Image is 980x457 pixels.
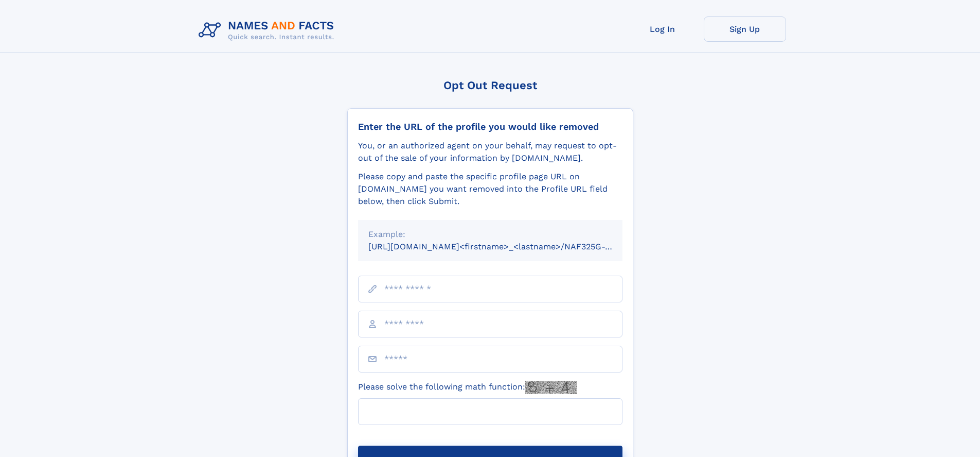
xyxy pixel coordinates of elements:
[368,242,642,251] small: [URL][DOMAIN_NAME]<firstname>_<lastname>/NAF325G-xxxxxxxx
[358,121,622,132] div: Enter the URL of the profile you would like removed
[347,79,633,92] div: Opt Out Request
[358,171,622,208] div: Please copy and paste the specific profile page URL on [DOMAIN_NAME] you want removed into the Pr...
[368,228,612,241] div: Example:
[194,16,343,44] img: Logo Names and Facts
[704,16,786,42] a: Sign Up
[358,140,622,164] div: You, or an authorized agent on your behalf, may request to opt-out of the sale of your informatio...
[358,381,577,394] label: Please solve the following math function:
[621,16,704,42] a: Log In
